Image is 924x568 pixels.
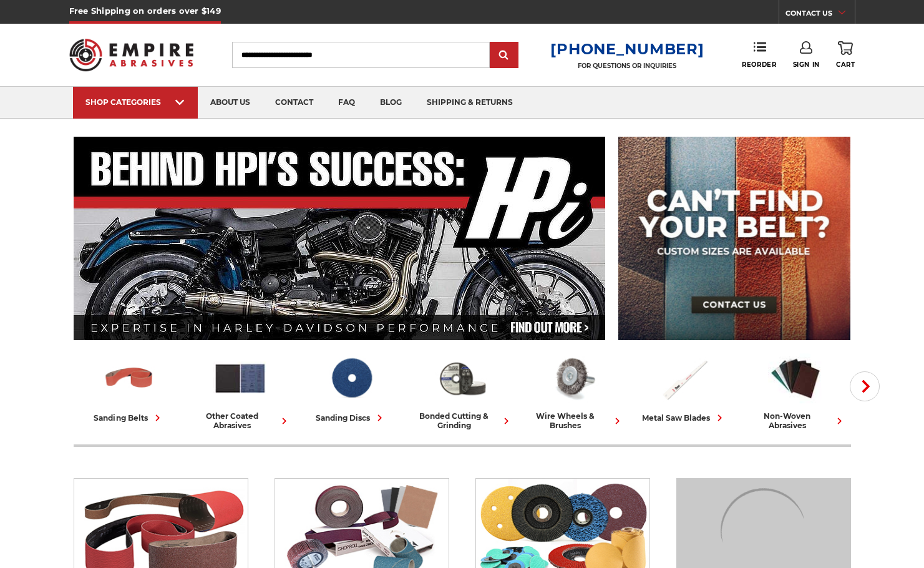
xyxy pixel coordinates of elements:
a: shipping & returns [414,87,525,119]
img: Metal Saw Blades [657,351,712,405]
span: Reorder [742,61,776,69]
img: Sanding Belts [102,351,157,405]
a: bonded cutting & grinding [412,351,513,430]
a: about us [198,87,263,119]
a: CONTACT US [785,6,855,24]
img: Wire Wheels & Brushes [546,351,601,405]
a: non-woven abrasives [745,351,846,430]
div: metal saw blades [642,411,726,424]
img: Empire Abrasives [69,31,194,79]
p: FOR QUESTIONS OR INQUIRIES [550,62,704,70]
a: faq [326,87,367,119]
a: blog [367,87,414,119]
a: sanding discs [301,351,402,424]
img: promo banner for custom belts. [618,137,850,340]
div: non-woven abrasives [745,411,846,430]
a: sanding belts [79,351,180,424]
a: Cart [836,41,855,69]
a: wire wheels & brushes [523,351,624,430]
button: Next [850,371,880,401]
input: Submit [492,43,517,68]
div: sanding belts [94,411,164,424]
img: Sanding Discs [324,351,379,405]
img: Non-woven Abrasives [768,351,823,405]
div: other coated abrasives [190,411,291,430]
div: bonded cutting & grinding [412,411,513,430]
a: [PHONE_NUMBER] [550,40,704,58]
span: Cart [836,61,855,69]
div: sanding discs [316,411,386,424]
a: Reorder [742,41,776,68]
a: metal saw blades [634,351,735,424]
a: contact [263,87,326,119]
a: other coated abrasives [190,351,291,430]
div: wire wheels & brushes [523,411,624,430]
img: Other Coated Abrasives [213,351,268,405]
div: SHOP CATEGORIES [85,97,185,107]
span: Sign In [793,61,820,69]
img: Banner for an interview featuring Horsepower Inc who makes Harley performance upgrades featured o... [74,137,606,340]
img: Bonded Cutting & Grinding [435,351,490,405]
